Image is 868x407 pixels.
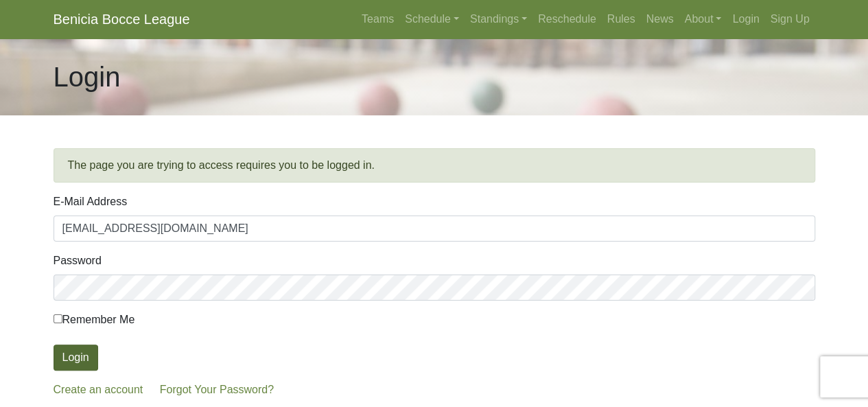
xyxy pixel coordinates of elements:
[679,5,727,33] a: About
[160,384,274,395] a: Forgot Your Password?
[532,5,602,33] a: Reschedule
[727,5,764,33] a: Login
[765,5,815,33] a: Sign Up
[54,384,143,395] a: Create an account
[465,5,532,33] a: Standings
[641,5,679,33] a: News
[54,253,102,269] label: Password
[602,5,641,33] a: Rules
[54,314,62,323] input: Remember Me
[399,5,465,33] a: Schedule
[54,194,128,210] label: E-Mail Address
[54,345,98,371] button: Login
[54,312,135,328] label: Remember Me
[54,60,121,93] h1: Login
[54,5,190,33] a: Benicia Bocce League
[356,5,399,33] a: Teams
[54,148,815,183] div: The page you are trying to access requires you to be logged in.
